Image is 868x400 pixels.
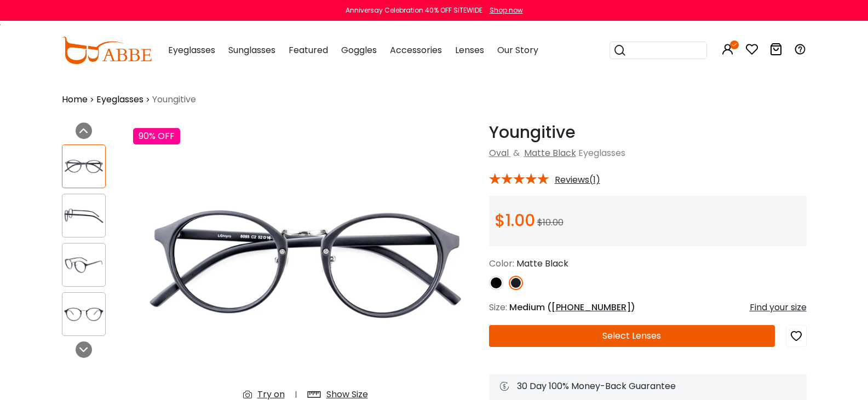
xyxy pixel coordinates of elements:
[509,301,635,314] span: Medium ( )
[489,257,514,270] span: Color:
[524,147,576,159] a: Matte Black
[152,93,196,106] span: Youngitive
[551,301,631,314] span: [PHONE_NUMBER]
[289,44,328,56] span: Featured
[578,147,625,159] span: Eyeglasses
[489,123,807,142] h1: Youngitive
[455,44,484,56] span: Lenses
[497,44,538,56] span: Our Story
[133,128,180,144] div: 90% OFF
[490,5,523,15] div: Shop now
[495,208,535,232] span: $1.00
[341,44,377,56] span: Goggles
[489,325,775,347] button: Select Lenses
[228,44,275,56] span: Sunglasses
[484,5,523,15] a: Shop now
[511,147,522,159] span: &
[390,44,442,56] span: Accessories
[489,147,509,159] a: Oval
[555,175,600,185] span: Reviews(1)
[96,93,143,106] a: Eyeglasses
[62,37,152,64] img: abbeglasses.com
[537,216,564,229] span: $10.00
[750,301,807,314] div: Find your size
[168,44,215,56] span: Eyeglasses
[62,304,105,325] img: Youngitive Matte-black Plastic Eyeglasses , NosePads Frames from ABBE Glasses
[62,205,105,227] img: Youngitive Matte-black Plastic Eyeglasses , NosePads Frames from ABBE Glasses
[516,257,568,270] span: Matte Black
[62,93,88,106] a: Home
[62,156,105,177] img: Youngitive Matte-black Plastic Eyeglasses , NosePads Frames from ABBE Glasses
[500,380,796,393] div: 30 Day 100% Money-Back Guarantee
[489,301,507,314] span: Size:
[62,254,105,276] img: Youngitive Matte-black Plastic Eyeglasses , NosePads Frames from ABBE Glasses
[346,5,482,15] div: Anniversay Celebration 40% OFF SITEWIDE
